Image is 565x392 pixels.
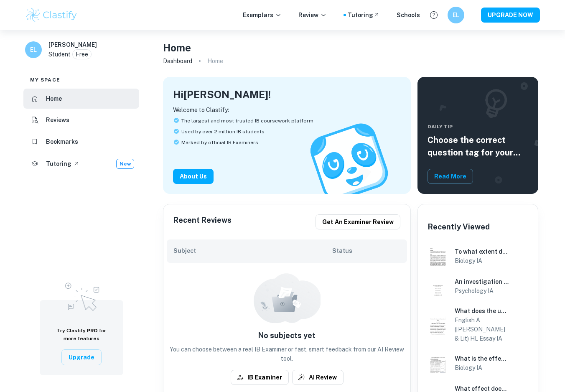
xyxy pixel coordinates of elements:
button: Read More [428,169,473,184]
button: Help and Feedback [427,8,441,22]
h6: No subjects yet [167,330,407,341]
img: Psychology IA example thumbnail: An investigation into the effect of the [428,276,448,296]
h6: Home [46,94,62,103]
span: Daily Tip [428,123,528,130]
a: Biology IA example thumbnail: What is the effect of varying caffeine cWhat is the effect of varyi... [425,350,531,377]
span: Used by over 2 million IB students [181,128,265,135]
button: Upgrade [61,349,102,365]
span: Marked by official IB Examiners [181,139,258,146]
a: Psychology IA example thumbnail: An investigation into the effect of the An investigation into th... [425,273,531,300]
h4: Home [163,40,191,55]
img: Biology IA example thumbnail: To what extent do different herbal teas [428,246,448,266]
button: About Us [173,169,214,184]
span: The largest and most trusted IB coursework platform [181,117,313,125]
h6: Recent Reviews [173,214,232,229]
h6: To what extent do different herbal teas (peppermint, ginger, lemongrass, turmeric, and chamomile)... [455,247,509,256]
h6: Reviews [46,115,69,125]
h6: Status [332,246,400,255]
h6: [PERSON_NAME] [48,40,97,49]
h6: Recently Viewed [428,221,490,233]
button: EL [448,7,464,23]
a: Tutoring [348,10,380,20]
button: IB Examiner [231,370,289,385]
a: Schools [397,10,420,20]
img: Clastify logo [25,7,78,23]
a: TutoringNew [23,153,139,174]
h4: Hi [PERSON_NAME] ! [173,87,271,102]
img: Upgrade to Pro [61,277,102,313]
p: Review [298,10,327,20]
a: Home [23,89,139,109]
h6: What is the effect of varying caffeine concentration (0%, 5%, 10%, 15%, 20%, 25%) on the inhibiti... [455,354,509,363]
img: Biology IA example thumbnail: What is the effect of varying caffeine c [428,353,448,373]
p: Student [48,50,71,59]
button: Get an examiner review [316,214,400,229]
h6: EL [451,10,461,20]
p: You can choose between a real IB Examiner or fast, smart feedback from our AI Review tool. [167,345,407,363]
span: New [117,160,134,168]
p: Home [207,56,223,66]
a: Reviews [23,110,139,130]
p: Welcome to Clastify: [173,105,401,115]
a: Dashboard [163,55,192,67]
a: English A (Lang & Lit) HL Essay IA example thumbnail: What does the use of film features in BoWha... [425,303,531,346]
h6: Biology IA [455,363,509,372]
img: English A (Lang & Lit) HL Essay IA example thumbnail: What does the use of film features in Bo [428,315,448,335]
h6: Try Clastify for more features [50,327,113,343]
h6: Bookmarks [46,137,78,146]
a: Biology IA example thumbnail: To what extent do different herbal teas To what extent do different... [425,243,531,270]
span: PRO [87,328,98,333]
h6: English A ([PERSON_NAME] & Lit) HL Essay IA [455,316,509,343]
h6: An investigation into the effect of the font on the number of correct responses in a multiple-cho... [455,277,509,286]
h6: EL [29,45,38,54]
h6: Subject [173,246,332,255]
h6: What does the use of film features in [PERSON_NAME] film [MEDICAL_DATA] reveal about wealth inequ... [455,306,509,316]
h5: Choose the correct question tag for your coursework [428,134,528,159]
p: Exemplars [243,10,282,20]
a: Bookmarks [23,132,139,152]
p: Free [76,50,88,59]
button: AI Review [292,370,344,385]
h6: Biology IA [455,256,509,265]
button: UPGRADE NOW [481,8,540,23]
span: My space [30,76,60,84]
h6: Tutoring [46,159,71,168]
h6: Psychology IA [455,286,509,295]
